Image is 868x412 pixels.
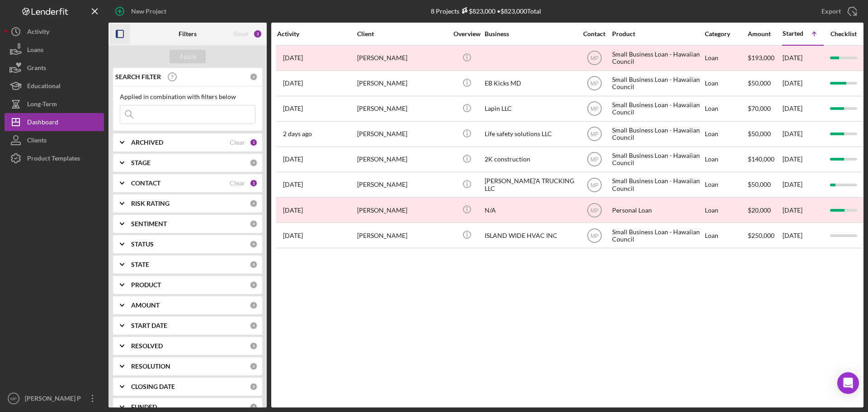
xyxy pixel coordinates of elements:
div: Category [705,30,747,38]
div: Loan [705,173,747,197]
button: Educational [5,77,104,95]
div: [DATE] [783,223,823,247]
div: Applied in combination with filters below [120,93,255,100]
button: Apply [170,50,206,63]
div: 0 [250,403,258,411]
div: [DATE] [783,71,823,95]
b: ARCHIVED [131,139,163,146]
div: EB Kicks MD [485,71,575,95]
div: ISLAND WIDE HVAC INC [485,223,575,247]
text: MP [590,207,599,213]
div: [PERSON_NAME] [357,46,448,70]
div: 0 [250,159,258,167]
div: 1 [250,179,258,187]
div: Small Business Loan - Hawaiian Council [612,147,703,171]
div: Clear [230,139,245,146]
div: Dashboard [27,113,58,133]
button: Grants [5,59,104,77]
div: Small Business Loan - Hawaiian Council [612,223,703,247]
div: [PERSON_NAME] P [23,389,81,410]
button: Export [812,2,863,20]
time: 2025-05-05 02:16 [283,54,303,62]
div: [PERSON_NAME] [357,223,448,247]
div: 0 [250,220,258,228]
button: New Project [108,2,175,20]
div: 1 [250,138,258,147]
time: 2025-08-09 03:32 [283,80,303,87]
div: 2 [253,29,262,38]
div: Checklist [824,30,863,38]
div: Activity [27,23,49,43]
div: Loan [705,198,747,222]
div: [PERSON_NAME] [357,71,448,95]
div: Product Templates [27,149,80,170]
text: MP [590,131,599,137]
b: STATE [131,261,149,268]
time: 2025-09-17 08:38 [283,105,303,112]
div: Loan [705,147,747,171]
div: Loan [705,46,747,70]
time: 2025-09-22 22:56 [283,181,303,188]
button: Clients [5,131,104,149]
text: MP [590,182,599,188]
button: Product Templates [5,149,104,167]
button: Loans [5,41,104,59]
div: Educational [27,77,61,97]
div: Amount [748,30,782,38]
b: Filters [179,30,197,38]
div: [PERSON_NAME] [357,147,448,171]
span: $140,000 [748,155,774,163]
div: Long-Term [27,95,57,115]
div: [PERSON_NAME] [357,173,448,197]
div: [PERSON_NAME]'A TRUCKING LLC [485,173,575,197]
b: SENTIMENT [131,220,167,227]
div: Loan [705,71,747,95]
button: Dashboard [5,113,104,131]
div: Small Business Loan - Hawaiian Council [612,173,703,197]
div: Small Business Loan - Hawaiian Council [612,46,703,70]
div: Started [783,30,803,37]
div: 0 [250,199,258,208]
div: Lapin LLC [485,97,575,121]
div: $193,000 [748,46,782,70]
b: RESOLUTION [131,363,170,370]
div: 0 [250,362,258,370]
div: 0 [250,342,258,350]
text: MP [590,106,599,112]
text: MP [590,232,599,239]
div: Small Business Loan - Hawaiian Council [612,71,703,95]
div: Apply [179,50,196,63]
b: PRODUCT [131,281,161,289]
a: Long-Term [5,95,104,113]
b: SEARCH FILTER [115,73,161,81]
span: $50,000 [748,79,771,87]
div: Product [612,30,703,38]
div: Life safety solutions LLC [485,122,575,146]
div: [DATE] [783,173,823,197]
div: Reset [233,30,249,38]
div: 0 [250,383,258,391]
text: MP [590,55,599,62]
div: Overview [450,30,484,38]
div: $20,000 [748,198,782,222]
div: Clients [27,131,47,152]
div: Contact [577,30,611,38]
span: $50,000 [748,180,771,188]
div: 8 Projects • $823,000 Total [431,7,541,15]
b: STATUS [131,241,154,248]
div: Clear [230,180,245,187]
time: 2025-10-09 01:22 [283,130,312,137]
div: Small Business Loan - Hawaiian Council [612,97,703,121]
text: MP [590,156,599,163]
div: Loan [705,97,747,121]
div: Grants [27,59,46,79]
div: [DATE] [783,198,823,222]
b: CLOSING DATE [131,383,175,390]
div: [DATE] [783,147,823,171]
div: Export [821,2,841,20]
div: [PERSON_NAME] [357,198,448,222]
